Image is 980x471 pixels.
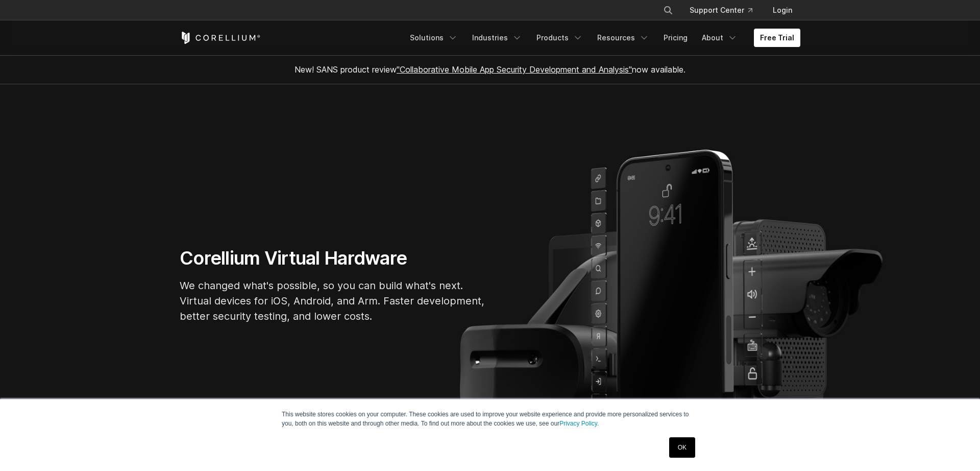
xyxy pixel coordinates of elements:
[754,29,800,47] a: Free Trial
[651,1,800,19] div: Navigation Menu
[765,1,800,19] a: Login
[180,278,486,324] p: We changed what's possible, so you can build what's next. Virtual devices for iOS, Android, and A...
[530,29,589,47] a: Products
[404,29,464,47] a: Solutions
[397,64,632,75] a: "Collaborative Mobile App Security Development and Analysis"
[591,29,655,47] a: Resources
[559,420,599,427] a: Privacy Policy.
[669,437,695,458] a: OK
[404,29,800,47] div: Navigation Menu
[180,247,486,270] h1: Corellium Virtual Hardware
[659,1,677,19] button: Search
[696,29,744,47] a: About
[681,1,761,19] a: Support Center
[282,410,698,428] p: This website stores cookies on your computer. These cookies are used to improve your website expe...
[657,29,694,47] a: Pricing
[466,29,528,47] a: Industries
[295,64,685,75] span: New! SANS product review now available.
[180,32,261,44] a: Corellium Home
